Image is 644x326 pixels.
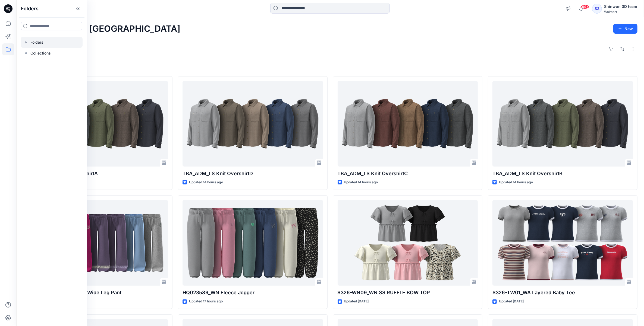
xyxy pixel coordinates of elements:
[492,289,633,296] p: S326-TW01_WA Layered Baby Tee
[604,10,637,14] div: Walmart
[183,170,323,177] p: TBA_ADM_LS Knit OvershirtD
[613,24,637,34] button: New
[183,289,323,296] p: HQ023589_WN Fleece Jogger
[189,299,223,304] p: Updated 17 hours ago
[30,50,51,56] p: Collections
[27,289,168,296] p: S326-GB001_WN Fleece Wide Leg Pant
[338,81,478,167] a: TBA_ADM_LS Knit OvershirtC
[344,180,378,185] p: Updated 14 hours ago
[23,64,637,71] h4: Styles
[189,180,223,185] p: Updated 14 hours ago
[23,24,180,34] h2: Welcome back, [GEOGRAPHIC_DATA]
[338,289,478,296] p: S326-WN09_WN SS RUFFLE BOW TOP
[592,4,602,14] div: S3
[492,170,633,177] p: TBA_ADM_LS Knit OvershirtB
[27,200,168,286] a: S326-GB001_WN Fleece Wide Leg Pant
[183,200,323,286] a: HQ023589_WN Fleece Jogger
[338,170,478,177] p: TBA_ADM_LS Knit OvershirtC
[492,200,633,286] a: S326-TW01_WA Layered Baby Tee
[183,81,323,167] a: TBA_ADM_LS Knit OvershirtD
[604,3,637,10] div: Shinwon 3D team
[499,180,533,185] p: Updated 14 hours ago
[338,200,478,286] a: S326-WN09_WN SS RUFFLE BOW TOP
[27,81,168,167] a: TBA_ADM_LS Knit OvershirtA
[499,299,524,304] p: Updated [DATE]
[581,5,589,9] span: 99+
[492,81,633,167] a: TBA_ADM_LS Knit OvershirtB
[344,299,369,304] p: Updated [DATE]
[27,170,168,177] p: TBA_ADM_LS Knit OvershirtA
